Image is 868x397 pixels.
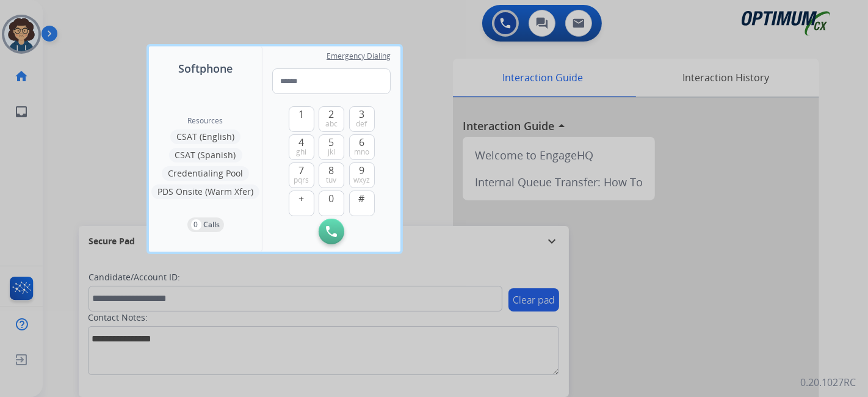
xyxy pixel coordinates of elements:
[298,191,304,206] span: +
[327,175,337,185] span: tuv
[289,162,314,188] button: 7pqrs
[328,147,335,157] span: jkl
[329,163,335,178] span: 8
[289,134,314,160] button: 4ghi
[325,119,338,129] span: abc
[191,219,201,230] p: 0
[289,191,314,216] button: +
[298,163,304,178] span: 7
[329,107,335,122] span: 2
[319,162,344,188] button: 8tuv
[188,116,223,126] span: Resources
[327,51,391,61] span: Emergency Dialing
[326,226,337,237] img: call-button
[151,184,259,199] button: PDS Onsite (Warm Xfer)
[800,375,856,390] p: 0.20.1027RC
[319,106,344,132] button: 2abc
[359,191,365,206] span: #
[329,135,335,150] span: 5
[178,60,233,77] span: Softphone
[187,217,224,232] button: 0Calls
[169,148,242,162] button: CSAT (Spanish)
[170,129,241,144] button: CSAT (English)
[319,134,344,160] button: 5jkl
[204,219,220,230] p: Calls
[349,106,375,132] button: 3def
[349,191,375,216] button: #
[298,135,304,150] span: 4
[349,162,375,188] button: 9wxyz
[289,106,314,132] button: 1
[162,166,249,181] button: Credentialing Pool
[298,107,304,122] span: 1
[329,191,335,206] span: 0
[319,191,344,216] button: 0
[359,163,364,178] span: 9
[354,147,369,157] span: mno
[356,119,367,129] span: def
[353,175,370,185] span: wxyz
[359,135,364,150] span: 6
[296,147,306,157] span: ghi
[349,134,375,160] button: 6mno
[359,107,364,122] span: 3
[294,175,309,185] span: pqrs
